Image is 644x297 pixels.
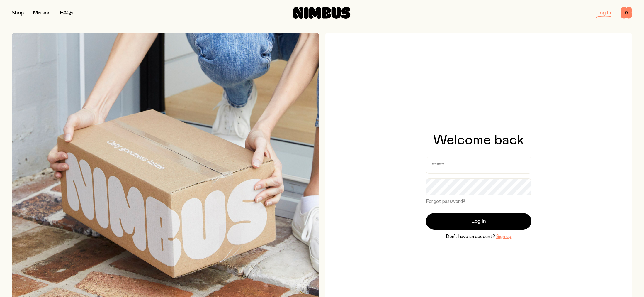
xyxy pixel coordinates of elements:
[496,233,511,240] button: Sign up
[426,198,465,205] button: Forgot password?
[446,233,495,240] span: Don’t have an account?
[33,10,51,16] a: Mission
[597,10,611,16] a: Log In
[426,213,531,230] button: Log in
[471,217,486,225] span: Log in
[621,7,632,19] button: 0
[60,10,73,16] a: FAQs
[433,133,524,147] h1: Welcome back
